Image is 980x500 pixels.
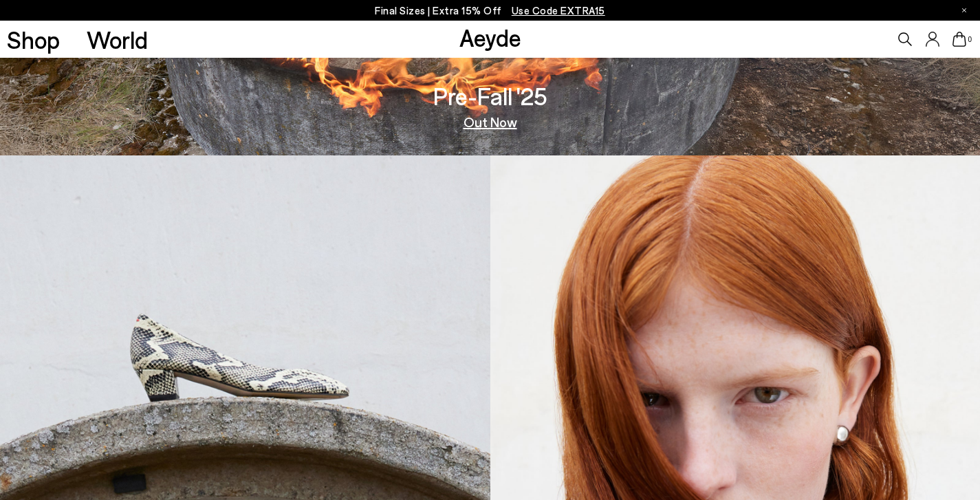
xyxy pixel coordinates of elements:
[7,28,60,52] a: Shop
[966,36,973,43] span: 0
[464,115,517,129] a: Out Now
[512,4,605,17] span: Navigate to /collections/ss25-final-sizes
[952,32,966,47] a: 0
[375,2,605,19] p: Final Sizes | Extra 15% Off
[87,28,148,52] a: World
[433,84,547,108] h3: Pre-Fall '25
[459,23,521,52] a: Aeyde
